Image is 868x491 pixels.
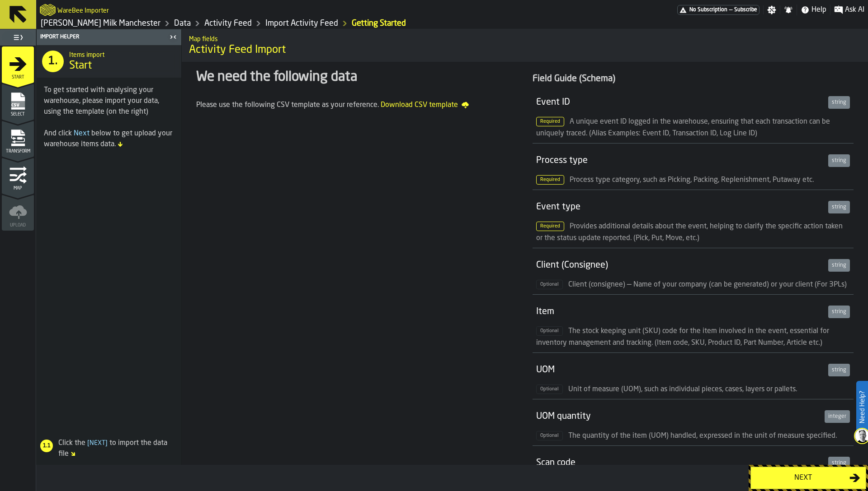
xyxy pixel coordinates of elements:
span: ] [105,440,108,446]
nav: Breadcrumb [40,18,452,29]
span: Optional [536,280,563,289]
span: Download CSV template [381,100,469,111]
a: Download CSV template [381,100,469,111]
a: link-to-/wh/i/b09612b5-e9f1-4a3a-b0a4-784729d61419/data/activity [204,19,252,28]
div: Menu Subscription [677,5,759,15]
span: Next [74,130,90,137]
div: Process type [536,154,825,167]
div: Event type [536,201,825,213]
a: link-to-/wh/i/b09612b5-e9f1-4a3a-b0a4-784729d61419/pricing/ [677,5,759,15]
header: Import Helper [37,29,181,45]
span: Optional [536,384,563,394]
label: button-toggle-Settings [764,5,780,14]
span: A unique event ID logged in the warehouse, ensuring that each transaction can be uniquely traced.... [536,118,830,137]
div: title-Start [37,45,181,78]
a: link-to-/wh/i/b09612b5-e9f1-4a3a-b0a4-784729d61419/import/activity/04e0b339-806e-4718-b705-368af5... [352,19,406,28]
li: menu Transform [2,120,34,157]
a: logo-header [40,2,56,18]
span: Activity Feed Import [189,43,861,57]
span: Required [536,222,564,231]
div: string [828,96,850,109]
div: We need the following data [196,69,517,85]
div: Click the to import the data file [37,438,178,459]
span: Client (consignee) — Name of your company (can be generated) or your client (For 3PLs) [568,281,847,288]
div: string [828,259,850,272]
div: integer [825,410,850,423]
div: string [828,457,850,469]
div: title-Activity Feed Import [182,29,868,62]
a: link-to-/wh/i/b09612b5-e9f1-4a3a-b0a4-784729d61419 [41,19,160,28]
span: Start [2,75,34,80]
div: UOM quantity [536,410,821,423]
label: button-toggle-Close me [167,32,179,42]
span: Optional [536,326,563,336]
div: string [828,201,850,213]
div: 1. [42,51,64,72]
div: Event ID [536,96,825,109]
div: string [828,306,850,318]
span: Ask AI [845,5,864,15]
span: Map [2,186,34,191]
h2: Sub Title [57,5,109,14]
li: menu Map [2,157,34,194]
div: To get started with analysing your warehouse, please import your data, using the template (on the... [44,85,174,117]
div: Import Helper [38,34,167,40]
span: Upload [2,223,34,228]
div: And click below to get upload your warehouse items data. [44,128,174,150]
span: Optional [536,431,563,440]
label: button-toggle-Notifications [780,5,797,14]
li: menu Upload [2,195,34,231]
span: Provides additional details about the event, helping to clarify the specific action taken or the ... [536,223,843,242]
div: Scan code [536,457,825,469]
label: button-toggle-Ask AI [830,5,868,15]
span: Required [536,117,564,126]
a: link-to-/wh/i/b09612b5-e9f1-4a3a-b0a4-784729d61419/import/activity/ [265,19,338,28]
span: Help [811,5,826,15]
span: Required [536,175,564,185]
span: Unit of measure (UOM), such as individual pieces, cases, layers or pallets. [568,386,797,393]
div: Field Guide (Schema) [533,73,854,85]
span: [ [87,440,90,446]
span: The stock keeping unit (SKU) code for the item involved in the event, essential for inventory man... [536,328,829,347]
div: string [828,154,850,167]
div: Client (Consignee) [536,259,825,272]
span: No Subscription [689,7,727,13]
span: Select [2,112,34,117]
label: button-toggle-Toggle Full Menu [2,31,34,44]
span: Transform [2,149,34,154]
span: — [729,7,732,13]
span: Please use the following CSV template as your reference. [196,102,379,109]
h2: Sub Title [189,34,861,43]
li: menu Select [2,83,34,120]
span: Subscribe [734,7,757,13]
span: Process type category, such as Picking, Packing, Replenishment, Putaway etc. [570,176,814,184]
label: button-toggle-Help [797,5,830,15]
div: UOM [536,364,825,376]
div: Next [756,472,849,483]
li: menu Start [2,46,34,83]
span: Start [69,59,92,73]
span: Next [85,440,109,446]
div: string [828,364,850,376]
button: button-Next [750,467,866,489]
label: Need Help? [857,382,867,432]
span: The quantity of the item (UOM) handled, expressed in the unit of measure specified. [568,432,837,440]
div: Item [536,306,825,318]
a: link-to-/wh/i/b09612b5-e9f1-4a3a-b0a4-784729d61419/data [174,19,191,28]
h2: Sub Title [69,50,174,59]
span: 1.1 [41,443,52,449]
